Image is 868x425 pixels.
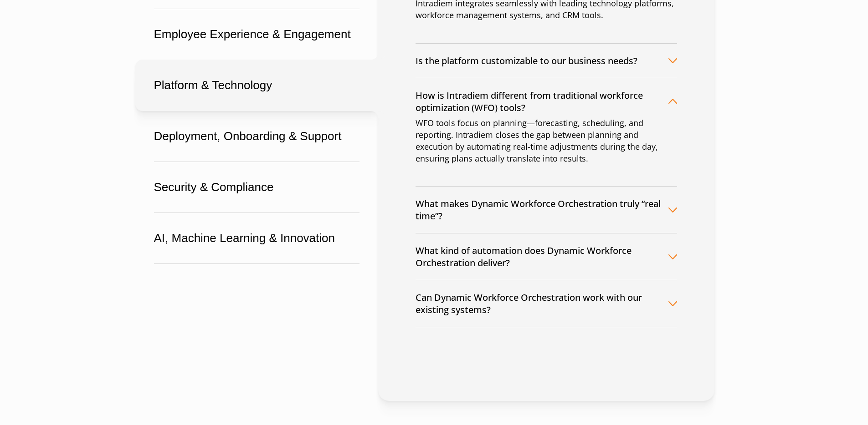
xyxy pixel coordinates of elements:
button: Employee Experience & Engagement [135,9,378,60]
button: AI, Machine Learning & Innovation [135,212,378,264]
button: Platform & Technology [135,60,378,111]
button: Can Dynamic Workforce Orchestration work with our existing systems? [416,280,677,327]
span: WFO tools focus on planning—forecasting, scheduling, and reporting. Intradiem closes the gap betw... [416,117,658,164]
button: What makes Dynamic Workforce Orchestration truly “real time”? [416,187,677,233]
button: Security & Compliance [135,162,378,213]
button: Is the platform customizable to our business needs? [416,44,677,78]
button: Deployment, Onboarding & Support [135,111,378,162]
button: What kind of automation does Dynamic Workforce Orchestration deliver? [416,233,677,280]
button: How is Intradiem different from traditional workforce optimization (WFO) tools? [416,78,677,125]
